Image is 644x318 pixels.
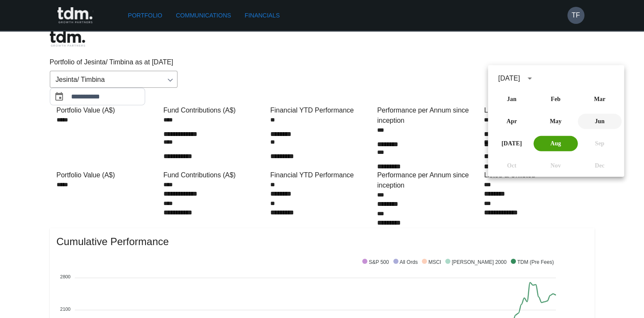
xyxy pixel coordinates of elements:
span: TDM (Pre Fees) [511,259,554,265]
div: Fund Contributions (A$) [163,170,267,180]
button: Mar [578,92,621,107]
div: Fund Contributions (A$) [163,105,267,116]
button: calendar view is open, switch to year view [523,71,537,86]
div: Portfolio Value (A$) [57,105,160,116]
div: Jesinta/ Timbina [50,71,177,88]
button: Feb [534,92,578,107]
div: Performance per Annum since inception [377,105,481,126]
div: Financial YTD Performance [270,170,374,180]
a: Portfolio [125,8,166,23]
button: Choose date, selected date is Aug 31, 2025 [51,88,68,105]
div: Portfolio Value (A$) [57,170,160,180]
span: S&P 500 [362,259,389,265]
span: All Ords [393,259,418,265]
div: Listed & Unlisted [484,105,587,116]
span: MSCI [422,259,441,265]
tspan: 2100 [60,306,70,312]
button: Apr [489,114,533,129]
button: Jan [489,92,533,107]
button: [DATE] [489,136,533,151]
p: Portfolio of Jesinta/ Timbina as at [DATE] [50,57,595,67]
div: Financial YTD Performance [270,105,374,116]
button: Aug [534,136,578,151]
div: Listed & Unlisted [484,170,587,180]
h6: TF [572,10,580,20]
a: Financials [241,8,283,23]
button: Jun [578,114,621,129]
button: May [534,114,578,129]
tspan: 2800 [60,274,70,279]
span: [PERSON_NAME] 2000 [445,259,507,265]
span: Cumulative Performance [57,235,588,249]
a: Communications [172,8,235,23]
button: TF [567,7,584,24]
div: [DATE] [498,73,520,84]
div: Performance per Annum since inception [377,170,481,191]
